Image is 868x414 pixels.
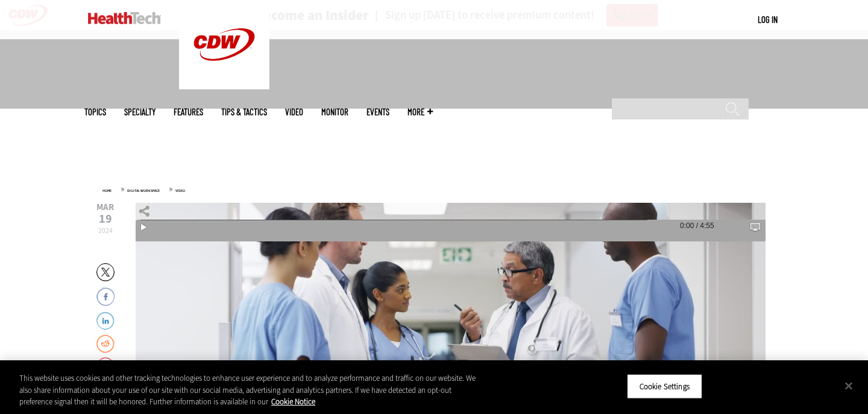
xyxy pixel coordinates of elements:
span: Specialty [124,107,156,116]
a: CDW [179,80,269,92]
span: 2024 [98,226,113,235]
a: Log in [758,14,778,25]
div: » » [102,184,766,194]
div: Social Share [136,203,153,220]
div: Full Screen [747,220,763,235]
a: Video [175,188,185,193]
a: Home [102,188,112,193]
a: More information about your privacy [271,396,315,407]
a: Video [285,107,303,116]
button: Close [835,372,862,399]
div: Mute [729,220,747,237]
a: Tips & Tactics [221,107,267,116]
div: This website uses cookies and other tracking technologies to enhance user experience and to analy... [19,372,477,408]
div: Seek Video [131,220,137,220]
span: 19 [96,213,114,225]
span: Mar [96,203,114,212]
div: Enable Closed Captioning [710,220,725,235]
a: Events [366,107,389,116]
a: MonITor [321,107,348,116]
a: Features [174,107,203,116]
button: Cookie Settings [627,374,702,399]
div: Play [136,220,151,235]
span: More [407,107,433,116]
span: Topics [84,107,106,116]
div: User menu [758,13,778,26]
a: Digital Workspace [127,188,160,193]
div: 0:00 / 4:55 [680,222,705,229]
img: Home [88,12,161,24]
